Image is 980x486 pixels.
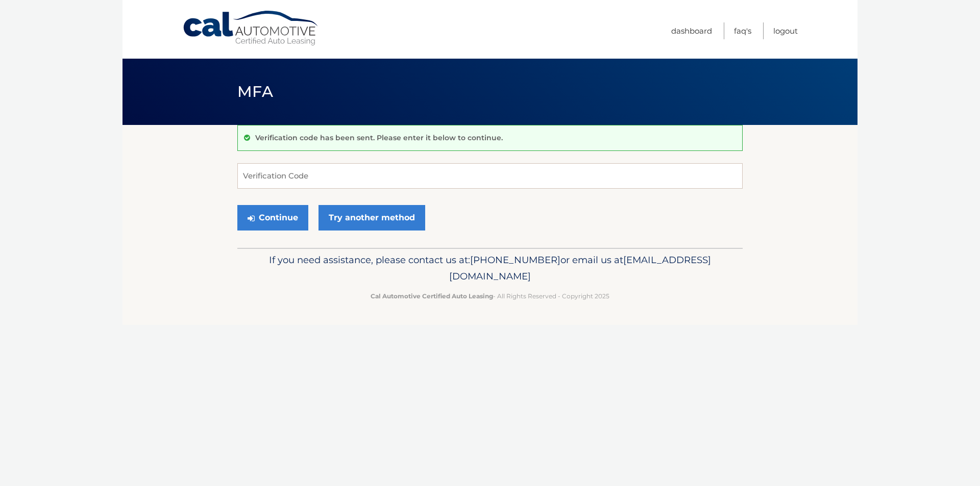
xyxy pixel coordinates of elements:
a: FAQ's [734,22,751,39]
button: Continue [237,205,308,231]
span: [EMAIL_ADDRESS][DOMAIN_NAME] [449,254,711,282]
input: Verification Code [237,163,743,189]
a: Dashboard [671,22,712,39]
p: If you need assistance, please contact us at: or email us at [244,252,736,285]
span: [PHONE_NUMBER] [470,254,560,266]
strong: Cal Automotive Certified Auto Leasing [371,292,493,300]
span: MFA [237,82,273,101]
p: - All Rights Reserved - Copyright 2025 [244,291,736,301]
a: Try another method [318,205,425,231]
p: Verification code has been sent. Please enter it below to continue. [255,133,503,142]
a: Cal Automotive [182,10,320,46]
a: Logout [773,22,798,39]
